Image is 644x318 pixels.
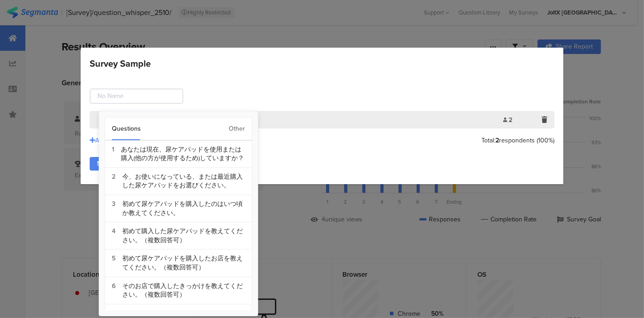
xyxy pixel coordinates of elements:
[481,136,554,145] div: Total: respondents (100%)
[122,172,245,190] div: 今、お使いになっている、または最近購入した尿ケアパッドをお選びください。
[90,57,151,70] div: Survey Sample
[122,282,245,299] div: そのお店で購入したきっかけを教えてください。（複数回答可）
[122,254,245,272] div: 初めて尿ケアパッドを購入したお店を教えてください。（複数回答可）
[90,89,183,103] input: No Name
[90,157,118,171] a: Save
[112,200,122,217] div: 3
[112,227,122,245] div: 4
[112,117,141,140] div: Questions
[122,200,245,217] div: 初めて尿ケアパッドを購入したのはいつ頃か教えてください。
[112,282,122,299] div: 6
[495,136,499,145] b: 2
[112,172,122,190] div: 2
[90,136,126,145] div: Add Group
[122,227,245,245] div: 初めて購入した尿ケアパッドを教えてください。（複数回答可）
[121,145,245,163] div: あなたは現在、尿ケアパッドを使用または購入(他の方が使用するため)していますか？
[112,254,122,272] div: 5
[229,117,245,140] div: Other
[81,48,564,184] div: Survey Sample
[503,115,533,125] div: 2
[112,145,121,163] div: 1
